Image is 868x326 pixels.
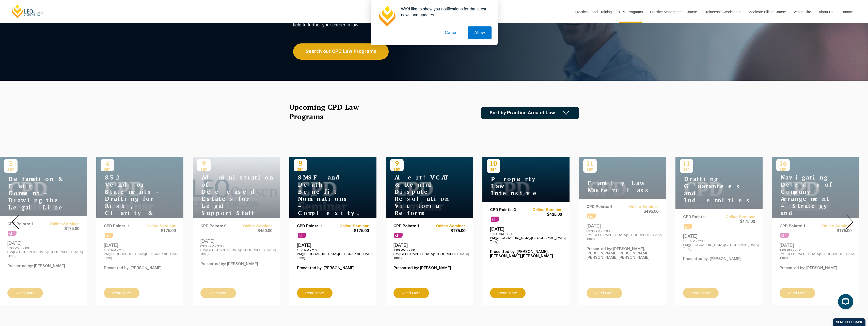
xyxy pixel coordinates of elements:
span: $435.00 [526,212,562,218]
span: sl [394,233,403,238]
h4: Alert! VCAT & Rental Dispute Resolution Victoria Reforms 2025 [390,174,454,224]
p: Presented by: [PERSON_NAME] [297,266,369,270]
span: SEP [294,168,307,171]
a: Online Seminar [526,208,562,212]
p: Presented by: [PERSON_NAME] [393,266,465,270]
p: CPD Points: 1 [297,224,333,229]
a: Read More [297,288,333,298]
p: CPD Points: 3 [490,208,526,212]
button: Allow [468,26,491,39]
span: $175.00 [333,229,369,234]
span: $175.00 [429,229,465,234]
p: 10 [487,159,500,168]
button: Cancel [438,26,465,39]
iframe: LiveChat chat widget [834,292,855,313]
a: Read More [490,288,526,298]
a: Online Seminar [429,224,465,229]
span: SEP [487,168,500,171]
a: Read More [393,288,429,298]
p: 1:00 PM - 2:00 PM([GEOGRAPHIC_DATA]/[GEOGRAPHIC_DATA] Time) [297,248,369,260]
span: SEP [390,168,404,171]
div: [DATE] [393,242,465,260]
img: notification icon [377,6,397,26]
img: Prev [12,215,19,229]
p: 9 [390,159,404,168]
div: [DATE] [490,226,562,243]
h2: Upcoming CPD Law Programs [289,102,372,121]
img: Icon [563,111,569,115]
p: CPD Points: 1 [393,224,430,229]
img: Next [846,215,854,229]
p: Presented by: [PERSON_NAME],[PERSON_NAME],[PERSON_NAME] [490,250,562,258]
h4: Property Law Intensive [487,175,550,197]
span: sl [298,233,306,238]
p: 9 [294,159,307,168]
a: Search our CPD Law Programs [293,43,389,60]
p: 10:00 AM - 1:30 PM([GEOGRAPHIC_DATA]/[GEOGRAPHIC_DATA] Time) [490,232,562,243]
div: We'd like to show you notifications for the latest news and updates. [397,6,492,18]
a: Online Seminar [333,224,369,229]
a: Sort by Practice Area of Law [481,107,579,119]
p: 1:00 PM - 2:00 PM([GEOGRAPHIC_DATA]/[GEOGRAPHIC_DATA] Time) [393,248,465,260]
span: sl [491,217,499,222]
div: [DATE] [297,242,369,260]
h4: SMSF and Death Benefit Nominations – Complexity, Validity & Capacity [294,174,357,231]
